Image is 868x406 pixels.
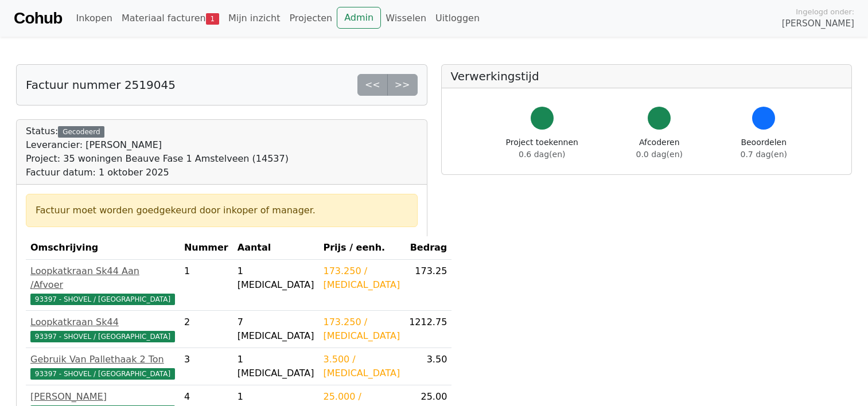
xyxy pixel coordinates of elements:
[206,13,219,25] span: 1
[30,353,175,380] a: Gebruik Van Pallethaak 2 Ton93397 - SHOVEL / [GEOGRAPHIC_DATA]
[323,315,400,343] div: 173.250 / [MEDICAL_DATA]
[636,150,683,159] span: 0.0 dag(en)
[30,331,175,342] span: 93397 - SHOVEL / [GEOGRAPHIC_DATA]
[782,17,854,30] span: [PERSON_NAME]
[238,264,314,292] div: 1 [MEDICAL_DATA]
[26,152,289,166] div: Project: 35 woningen Beauve Fase 1 Amstelveen (14537)
[381,7,431,30] a: Wisselen
[451,69,843,83] h5: Verwerkingstijd
[323,353,400,380] div: 3.500 / [MEDICAL_DATA]
[337,7,381,29] a: Admin
[30,353,175,366] div: Gebruik Van Pallethaak 2 Ton
[30,368,175,380] span: 93397 - SHOVEL / [GEOGRAPHIC_DATA]
[506,136,578,161] div: Project toekennen
[318,236,404,260] th: Prijs / eenh.
[30,315,175,329] div: Loopkatkraan Sk44
[404,348,451,385] td: 3.50
[796,6,854,17] span: Ingelogd onder:
[224,7,285,30] a: Mijn inzicht
[741,150,787,159] span: 0.7 dag(en)
[26,78,176,92] h5: Factuur nummer 2519045
[431,7,484,30] a: Uitloggen
[285,7,337,30] a: Projecten
[26,236,180,260] th: Omschrijving
[58,126,104,138] div: Gecodeerd
[404,260,451,311] td: 173.25
[404,311,451,348] td: 1212.75
[404,236,451,260] th: Bedrag
[233,236,319,260] th: Aantal
[26,124,289,179] div: Status:
[180,311,233,348] td: 2
[30,390,175,404] div: [PERSON_NAME]
[30,315,175,343] a: Loopkatkraan Sk4493397 - SHOVEL / [GEOGRAPHIC_DATA]
[30,294,175,305] span: 93397 - SHOVEL / [GEOGRAPHIC_DATA]
[14,5,62,32] a: Cohub
[519,150,565,159] span: 0.6 dag(en)
[180,236,233,260] th: Nummer
[30,264,175,292] div: Loopkatkraan Sk44 Aan /Afvoer
[323,264,400,292] div: 173.250 / [MEDICAL_DATA]
[238,353,314,380] div: 1 [MEDICAL_DATA]
[30,264,175,306] a: Loopkatkraan Sk44 Aan /Afvoer93397 - SHOVEL / [GEOGRAPHIC_DATA]
[180,260,233,311] td: 1
[26,166,289,179] div: Factuur datum: 1 oktober 2025
[180,348,233,385] td: 3
[71,7,116,30] a: Inkopen
[26,138,289,152] div: Leverancier: [PERSON_NAME]
[636,136,683,161] div: Afcoderen
[741,136,787,161] div: Beoordelen
[238,315,314,343] div: 7 [MEDICAL_DATA]
[117,7,224,30] a: Materiaal facturen1
[36,204,408,217] div: Factuur moet worden goedgekeurd door inkoper of manager.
